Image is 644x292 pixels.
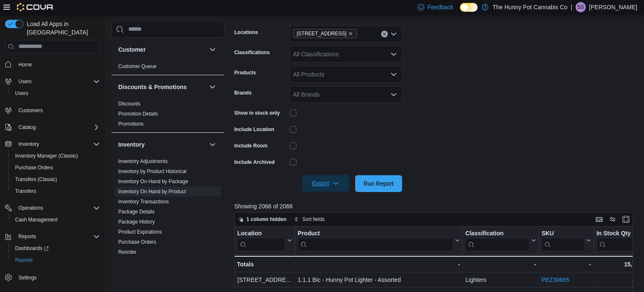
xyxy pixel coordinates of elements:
div: In Stock Qty [596,229,635,237]
button: Transfers (Classic) [8,174,103,185]
span: Reorder [118,249,136,255]
span: Dashboards [12,243,100,253]
button: Cash Management [8,214,103,226]
div: Inventory [112,156,224,271]
span: Cash Management [15,216,57,223]
button: In Stock Qty [596,229,642,251]
button: SKU [541,229,591,251]
button: Catalog [15,122,39,132]
span: Users [15,90,28,97]
span: SS [577,2,584,12]
a: Dashboards [8,242,103,254]
a: Reports [12,255,36,265]
span: Operations [18,205,43,211]
span: Inventory [15,139,100,149]
span: Package Details [118,208,155,215]
span: Purchase Orders [118,239,156,245]
a: Home [15,60,35,70]
button: Inventory [15,139,42,149]
div: In Stock Qty [596,229,635,251]
div: Lighters [465,275,536,285]
div: [STREET_ADDRESS] [237,275,292,285]
button: Inventory Manager (Classic) [8,150,103,162]
button: Open list of options [390,31,397,37]
div: 15,714 [596,259,642,269]
button: Inventory [118,140,206,149]
span: Operations [15,203,100,213]
label: Include Archived [234,159,275,166]
input: Dark Mode [460,3,478,12]
p: The Hunny Pot Cannabis Co [493,2,567,12]
span: Catalog [15,122,100,132]
div: Location [237,229,286,237]
span: Product Expirations [118,229,162,235]
p: Showing 2066 of 2066 [234,202,637,210]
button: Reports [2,231,103,242]
button: Operations [2,202,103,214]
span: 1 column hidden [247,216,286,223]
button: Users [8,87,103,99]
a: Promotion Details [118,111,158,117]
span: Inventory Manager (Classic) [12,151,100,161]
span: Reports [15,257,33,263]
span: Transfers (Classic) [12,174,100,184]
button: Sort fields [291,214,328,224]
button: Run Report [355,175,402,192]
div: Classification [465,229,530,251]
a: Users [12,88,31,98]
a: Promotions [118,121,144,127]
label: Include Location [234,126,274,133]
span: Package History [118,218,155,225]
button: Settings [2,271,103,283]
a: Purchase Orders [118,239,156,245]
a: Cash Management [12,215,61,225]
a: Settings [15,273,40,283]
div: SKU URL [541,229,584,251]
button: Discounts & Promotions [208,82,218,92]
span: Settings [15,272,100,282]
div: Customer [112,61,224,75]
span: Cash Management [12,215,100,225]
a: Transfers [12,186,39,196]
h3: Discounts & Promotions [118,83,187,91]
span: Reports [18,233,36,240]
button: Open list of options [390,91,397,98]
button: Reports [15,231,39,242]
span: Export [307,175,344,192]
span: Discounts [118,100,140,107]
label: Locations [234,29,258,36]
a: Customer Queue [118,63,156,69]
a: Transfers (Classic) [12,174,60,184]
span: Transfers [15,188,36,195]
a: Dashboards [12,243,52,253]
span: Run Report [364,179,394,188]
span: Inventory Manager (Classic) [15,153,78,159]
a: Package Details [118,209,155,215]
div: Location [237,229,286,251]
span: Customers [18,107,43,114]
span: 206 Bank Street [293,29,357,38]
button: Purchase Orders [8,162,103,174]
span: Home [18,61,32,68]
button: Product [298,229,460,251]
div: 1.1.1 Bic - Hunny Pot Lighter - Assorted [298,275,460,285]
div: - [465,259,536,269]
span: Catalog [18,124,36,131]
button: Operations [15,203,47,213]
button: Catalog [2,121,103,133]
a: Discounts [118,101,140,107]
span: Purchase Orders [15,164,53,171]
button: Open list of options [390,71,397,78]
span: Purchase Orders [12,163,100,173]
span: Inventory by Product Historical [118,168,187,175]
button: Reports [8,254,103,266]
label: Products [234,69,256,76]
div: SKU [541,229,584,237]
button: Customer [208,45,218,55]
span: Inventory On Hand by Package [118,178,188,185]
button: Classification [465,229,536,251]
button: Home [2,58,103,71]
span: Inventory [18,141,39,147]
button: Users [15,76,35,87]
span: Load All Apps in [GEOGRAPHIC_DATA] [23,20,100,37]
